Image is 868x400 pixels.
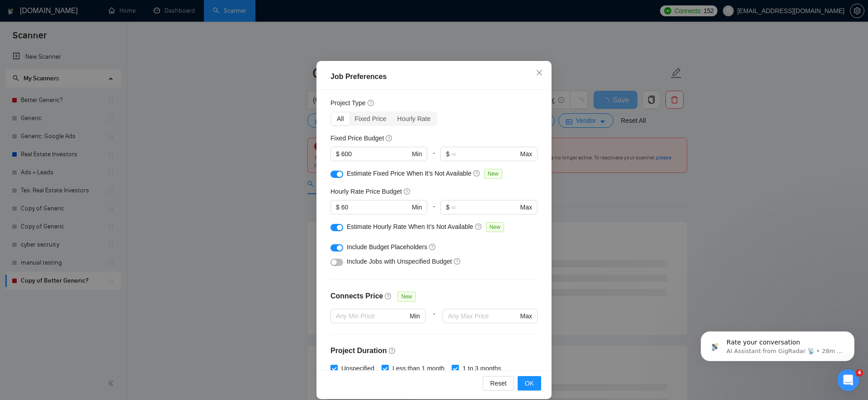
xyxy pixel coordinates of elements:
[427,200,440,222] div: -
[349,112,392,125] div: Fixed Price
[518,376,541,391] button: OK
[459,363,505,373] span: 1 to 3 months
[347,170,472,177] span: Estimate Fixed Price When It’s Not Available
[429,243,436,251] span: question-circle
[536,69,543,76] span: close
[389,347,396,354] span: question-circle
[347,258,452,265] span: Include Jobs with Unspecified Budget
[520,149,532,159] span: Max
[473,170,481,177] span: question-circle
[520,311,532,321] span: Max
[336,311,408,321] input: Any Min Price
[347,243,427,251] span: Include Budget Placeholders
[392,112,436,125] div: Hourly Rate
[330,71,538,82] div: Job Preferences
[483,376,514,391] button: Reset
[386,135,393,142] span: question-circle
[330,98,366,108] h5: Project Type
[451,202,518,212] input: ∞
[490,378,507,388] span: Reset
[687,312,868,376] iframe: Intercom notifications message
[368,99,375,107] span: question-circle
[475,223,482,230] span: question-circle
[385,293,392,300] span: question-circle
[347,223,473,230] span: Estimate Hourly Rate When It’s Not Available
[525,378,534,388] span: OK
[427,147,440,168] div: -
[448,311,518,321] input: Any Max Price
[837,369,859,391] iframe: Intercom live chat
[338,363,378,373] span: Unspecified
[527,61,552,85] button: Close
[425,309,443,334] div: -
[520,202,532,212] span: Max
[331,112,349,125] div: All
[330,291,383,302] h4: Connects Price
[410,311,420,321] span: Min
[341,149,410,159] input: 0
[856,369,863,377] span: 4
[397,292,415,302] span: New
[446,202,449,212] span: $
[484,169,502,179] span: New
[412,202,422,212] span: Min
[341,202,410,212] input: 0
[451,149,518,159] input: ∞
[412,149,422,159] span: Min
[486,222,504,232] span: New
[330,186,402,196] h5: Hourly Rate Price Budget
[446,149,449,159] span: $
[330,133,384,143] h5: Fixed Price Budget
[404,188,411,195] span: question-circle
[389,363,448,373] span: Less than 1 month
[454,258,461,265] span: question-circle
[330,345,538,356] h4: Project Duration
[336,149,340,159] span: $
[336,202,340,212] span: $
